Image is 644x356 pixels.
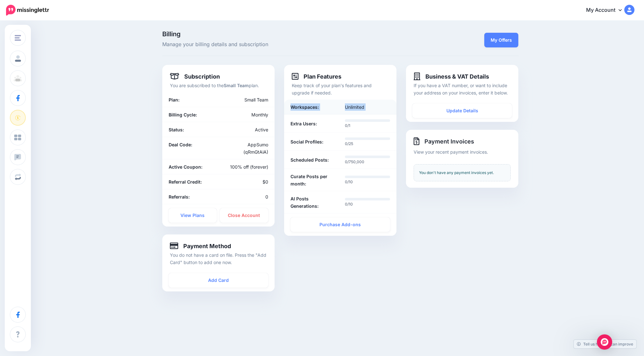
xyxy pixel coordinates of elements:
[200,96,273,103] div: Small Team
[290,120,317,127] b: Extra Users:
[597,334,612,350] div: Open Intercom Messenger
[574,340,636,348] a: Tell us how we can improve
[414,73,489,80] h4: Business & VAT Details
[218,163,273,171] div: 100% off (forever)
[340,103,395,111] div: Unlimited
[345,141,390,147] p: 0/25
[218,111,273,118] div: Monthly
[414,137,511,145] h4: Payment Invoices
[218,178,273,185] div: $0
[170,242,231,250] h4: Payment Method
[162,40,397,49] span: Manage your billing details and subscription
[290,173,336,187] b: Curate Posts per month:
[290,103,319,111] b: Workspaces:
[169,142,192,147] b: Deal Code:
[169,208,217,223] a: View Plans
[169,164,202,170] b: Active Coupon:
[170,73,220,80] h4: Subscription
[15,35,21,41] img: menu.png
[169,127,184,132] b: Status:
[484,33,518,47] a: My Offers
[170,82,267,89] p: You are subscribed to the plan.
[162,31,397,37] span: Billing
[169,273,268,288] a: Add Card
[220,208,268,223] a: Close Account
[414,148,511,156] p: View your recent payment invoices.
[218,126,273,133] div: Active
[169,97,179,102] b: Plan:
[414,82,511,96] p: If you have a VAT number, or want to include your address on your invoices, enter it below.
[345,179,390,185] p: 0/10
[169,112,197,117] b: Billing Cycle:
[265,194,268,199] span: 0
[412,103,512,118] a: Update Details
[290,217,390,232] a: Purchase Add-ons
[345,159,390,165] p: 0/750,000
[218,141,273,156] div: AppSumo (qRmGtAiA)
[169,179,202,185] b: Referral Credit:
[290,138,323,145] b: Social Profiles:
[169,194,190,199] b: Referrals:
[290,156,329,164] b: Scheduled Posts:
[292,73,341,80] h4: Plan Features
[6,5,49,16] img: Missinglettr
[224,83,249,88] b: Small Team
[345,201,390,207] p: 0/10
[580,3,634,18] a: My Account
[292,82,389,96] p: Keep track of your plan's features and upgrade if needed.
[290,195,336,210] b: AI Posts Generations:
[414,164,511,181] div: You don't have any payment invoices yet.
[345,122,390,129] p: 0/1
[170,251,267,266] p: You do not have a card on file. Press the "Add Card" button to add one now.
